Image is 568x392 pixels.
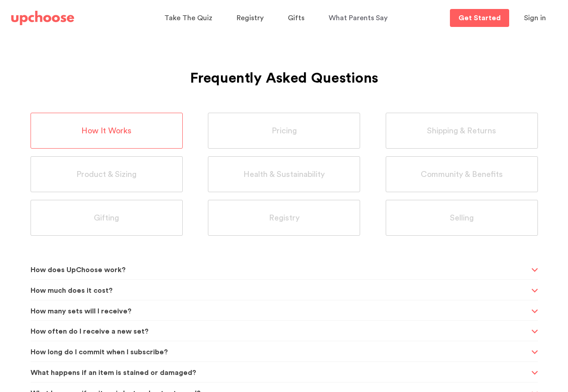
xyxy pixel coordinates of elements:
[513,9,557,27] button: Sign in
[450,9,509,27] a: Get Started
[450,213,474,223] span: Selling
[31,341,529,363] span: How long do I commit when I subscribe?
[31,321,529,343] span: How often do I receive a new set?
[237,14,264,22] span: Registry
[272,126,297,136] span: Pricing
[237,9,266,27] a: Registry
[427,126,496,136] span: Shipping & Returns
[458,14,501,22] p: Get Started
[31,48,538,90] h1: Frequently Asked Questions
[31,259,529,281] span: How does UpChoose work?
[76,169,136,180] span: Product & Sizing
[164,9,215,27] a: Take The Quiz
[31,362,529,384] span: What happens if an item is stained or damaged?
[524,14,546,22] span: Sign in
[164,14,212,22] span: Take The Quiz
[94,213,119,223] span: Gifting
[288,9,307,27] a: Gifts
[11,11,74,25] img: UpChoose
[421,169,503,180] span: Community & Benefits
[31,280,529,302] span: How much does it cost?
[81,126,132,136] span: How It Works
[288,14,304,22] span: Gifts
[329,9,390,27] a: What Parents Say
[329,14,387,22] span: What Parents Say
[269,213,299,223] span: Registry
[243,169,325,180] span: Health & Sustainability
[31,300,529,322] span: How many sets will I receive?
[11,9,74,27] a: UpChoose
